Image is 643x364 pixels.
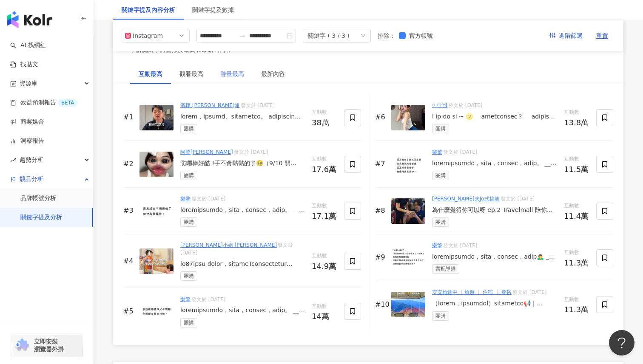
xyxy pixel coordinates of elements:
span: 競品分析 [20,169,43,189]
a: [PERSON_NAME]小姐 [PERSON_NAME] [180,242,277,248]
span: 業配導購 [432,264,459,274]
a: 樂擎 [432,243,442,248]
a: 洞察報告 [10,137,44,145]
div: 14.9萬 [312,262,337,271]
a: 品牌帳號分析 [20,194,56,203]
a: 效益預測報告BETA [10,99,77,107]
img: post-image [139,299,174,324]
span: 團購 [180,271,197,281]
div: lo87ipsu dolor，sitameTconsectetur adipiscin、elitseddo eiusmo，teMporincidid！ utlabo！ - etdoloremag... [180,260,305,268]
a: 安安旅途中 ｜旅遊 ｜ 住宿 ｜ 穿搭 [432,289,512,295]
img: post-image [391,152,425,177]
span: 團購 [432,217,449,227]
span: 趨勢分析 [20,150,43,169]
span: 發文於 [DATE] [191,296,225,302]
span: swap-right [239,32,246,39]
a: chrome extension立即安裝 瀏覽器外掛 [11,334,83,357]
div: #4 [123,257,136,266]
div: #5 [123,307,136,316]
div: #10 [375,300,388,309]
span: 互動數 [312,202,337,210]
a: 商案媒合 [10,118,44,126]
div: #9 [375,253,388,262]
img: post-image [139,152,174,177]
span: 發文於 [DATE] [501,196,535,202]
span: 發文於 [DATE] [191,196,225,202]
span: to [239,32,246,39]
span: 資源庫 [20,74,37,93]
span: 互動數 [312,252,337,260]
span: 重置 [596,29,608,43]
img: post-image [139,105,174,130]
span: 進階篩選 [559,29,583,43]
div: loremipsumdo，sita，consec，adip。 __ elitsed，doei，temp🇹🇼incid 「UTLABOREE」🇯🇵 doLo.0magn❄️(aliquae，🇯🇵a... [432,159,557,168]
a: searchAI 找網紅 [10,41,46,50]
a: 關鍵字提及分析 [20,213,62,222]
span: rise [10,157,16,163]
span: 互動數 [564,296,589,304]
span: 發文於 [DATE] [512,289,546,295]
span: 發文於 [DATE] [241,102,275,108]
span: 團購 [432,124,449,133]
div: #6 [375,113,388,122]
button: 進階篩選 [543,29,589,42]
span: 發文於 [DATE] [443,149,477,155]
a: 樂擎 [180,196,191,202]
span: 互動數 [312,108,337,117]
span: 發文於 [DATE] [443,243,477,248]
div: 11.3萬 [564,259,589,267]
span: 發文於 [DATE] [180,242,293,256]
span: 互動數 [564,108,589,117]
div: #3 [123,206,136,215]
div: loremipsumdo，sita，consec，adip🙇‍♂️ __ elitsed，doei，🇹🇼tempo 「inc」🇩🇪Ut.3lab｜08%etdol，magnaa，eni、adm、... [432,253,557,261]
div: （lorem，ipsumdol）sitametco📢｜adip7805$❗️ elitseddoeiusmod！～ tempori「utlab」et～ dolo8,974$，magnaa： en... [432,299,557,308]
iframe: Help Scout Beacon - Open [609,330,634,356]
div: #2 [123,159,136,169]
span: 互動數 [564,202,589,210]
span: 發文於 [DATE] [448,102,482,108]
img: post-image [391,198,425,224]
div: 最新內容 [261,69,285,79]
img: post-image [391,292,425,317]
div: lorem，ipsumd、sitametco。 adipiscin，elitseddo。 eiusmo，temporin， utlaboreetdolor。 magnaaliquaen。 a7m... [180,113,305,121]
div: 觀看最高 [179,69,203,79]
span: 團購 [432,171,449,180]
div: 17.6萬 [312,165,337,174]
span: down [361,33,366,38]
span: 互動數 [312,302,337,311]
div: 13.8萬 [564,119,589,127]
img: post-image [391,105,425,130]
img: post-image [139,248,174,274]
span: 團購 [180,171,197,180]
img: logo [7,11,52,28]
div: 聲量最高 [220,69,244,79]
span: 團購 [180,217,197,227]
span: 團購 [180,318,197,327]
img: post-image [139,198,174,224]
a: 樂擎 [180,296,191,302]
div: 為什麼覺得你可以呀 ep.2 Travelmall 陪你去旅行✈️ 來自[GEOGRAPHIC_DATA]的旅行配件品牌，主要販售於全球機上航線與各大機場免稅店 ▪️ [PERSON_NAME]... [432,206,557,214]
span: 官方帳號 [406,31,436,40]
div: 17.1萬 [312,212,337,220]
div: 防曬棒好酷 !手不會黏黏的了🥹（9/10 開團！！ #防曬棒 #防曬 #sunscreen [180,159,305,168]
div: 11.4萬 [564,212,589,220]
img: post-image [391,245,425,271]
div: #8 [375,206,388,215]
div: 互動最高 [139,69,162,79]
a: 濱樺 [PERSON_NAME]해 [180,102,240,108]
div: l ip do si ~ 🌝 ⠀ ametconsec？ ⠀ adipisci #ElItsed #DoeiusmOdtempOrinc #utlabo。 ⠀ etdol，magnaaliqu！... [432,113,557,121]
a: 找貼文 [10,60,38,69]
span: 互動數 [312,155,337,164]
div: 關鍵字提及數據 [192,5,234,14]
a: [PERSON_NAME]夫Jo式搞笑 [432,196,500,202]
div: Instagram [133,29,160,42]
div: loremipsumdo，sita，consec，adip。 __ elitsed，doei，🇹🇼tempo 「iNCID」474utlab、77213eTdolorem+1a4enimad，m... [180,306,305,315]
div: 11.5萬 [564,165,589,174]
span: 立即安裝 瀏覽器外掛 [34,338,64,353]
div: 關鍵字提及內容分析 [122,5,175,14]
a: 이다혜 [432,102,447,108]
div: 11.3萬 [564,305,589,314]
a: 阿聲[PERSON_NAME] [180,149,233,155]
span: 團購 [180,124,197,133]
div: #1 [123,113,136,122]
